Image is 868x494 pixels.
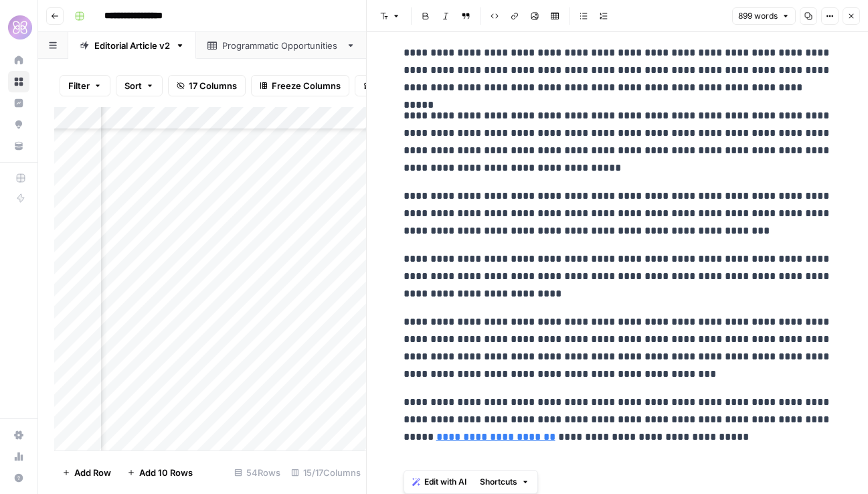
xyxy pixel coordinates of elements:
[124,79,142,92] span: Sort
[480,476,517,488] span: Shortcuts
[8,50,29,71] a: Home
[8,11,29,44] button: Workspace: HoneyLove
[8,71,29,92] a: Browse
[8,92,29,114] a: Insights
[251,75,349,96] button: Freeze Columns
[68,79,90,92] span: Filter
[8,135,29,157] a: Your Data
[119,462,201,483] button: Add 10 Rows
[196,32,367,59] a: Programmatic Opportunities
[8,446,29,467] a: Usage
[222,39,341,52] div: Programmatic Opportunities
[94,39,170,52] div: Editorial Article v2
[272,79,341,92] span: Freeze Columns
[8,15,32,39] img: HoneyLove Logo
[74,466,111,479] span: Add Row
[424,476,466,488] span: Edit with AI
[8,424,29,446] a: Settings
[116,75,163,96] button: Sort
[8,467,29,489] button: Help + Support
[732,7,796,25] button: 899 words
[286,462,366,483] div: 15/17 Columns
[168,75,246,96] button: 17 Columns
[229,462,286,483] div: 54 Rows
[54,462,119,483] button: Add Row
[189,79,237,92] span: 17 Columns
[68,32,196,59] a: Editorial Article v2
[407,473,472,491] button: Edit with AI
[474,473,535,491] button: Shortcuts
[8,114,29,135] a: Opportunities
[60,75,110,96] button: Filter
[139,466,193,479] span: Add 10 Rows
[738,10,778,22] span: 899 words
